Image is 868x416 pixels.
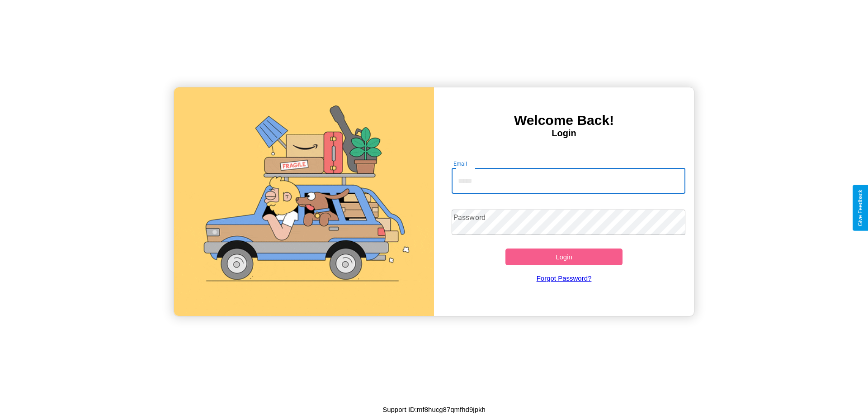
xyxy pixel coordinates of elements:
p: Support ID: mf8hucg87qmfhd9jpkh [382,403,486,416]
div: Give Feedback [857,190,863,226]
a: Forgot Password? [447,265,681,291]
h4: Login [434,128,694,139]
img: gif [174,87,434,316]
h3: Welcome Back! [434,113,694,128]
label: Email [453,160,467,167]
button: Login [505,249,623,265]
